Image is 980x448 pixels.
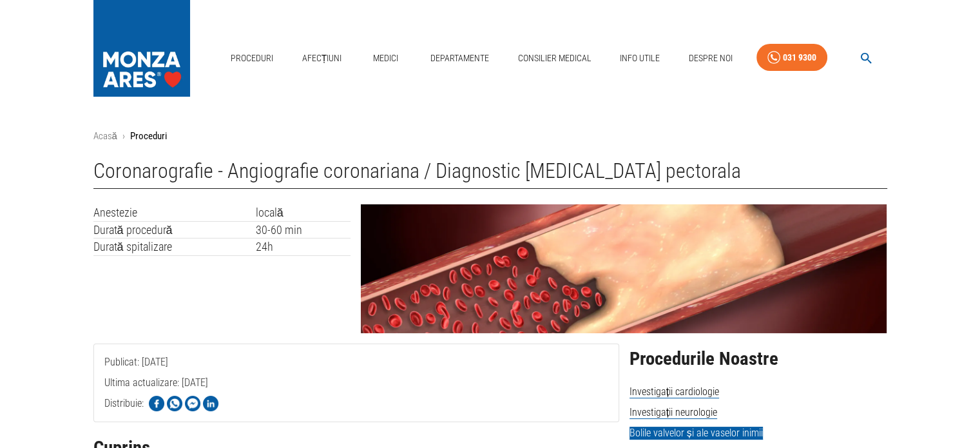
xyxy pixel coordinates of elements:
img: Share on WhatsApp [167,396,182,411]
h1: Coronarografie - Angiografie coronariana / Diagnostic [MEDICAL_DATA] pectorala [93,159,887,189]
td: Durată procedură [93,221,256,239]
span: Publicat: [DATE] [104,356,168,420]
td: Durată spitalizare [93,239,256,256]
h2: Procedurile Noastre [629,349,887,369]
p: Proceduri [130,129,167,144]
div: 031 9300 [783,50,816,66]
li: › [122,129,125,144]
img: Share on LinkedIn [203,396,218,411]
a: Acasă [93,130,117,142]
img: Coronarografie - Angiografie coronariana | MONZA ARES [361,204,887,333]
span: Ultima actualizare: [DATE] [104,376,208,440]
td: 24h [256,239,351,256]
a: Info Utile [615,45,665,72]
a: Medici [365,45,407,72]
img: Share on Facebook Messenger [185,396,200,411]
a: Afecțiuni [297,45,347,72]
span: Investigații cardiologie [629,385,719,398]
a: Consilier Medical [512,45,596,72]
span: Investigații neurologie [629,406,717,419]
span: Bolile valvelor și ale vaselor inimii [629,427,763,440]
td: locală [256,204,351,221]
td: 30-60 min [256,221,351,239]
img: Share on Facebook [149,396,164,411]
a: Proceduri [226,45,278,72]
nav: breadcrumb [93,129,887,144]
td: Anestezie [93,204,256,221]
a: Despre Noi [684,45,738,72]
a: Departamente [425,45,494,72]
p: Distribuie: [104,396,144,411]
a: 031 9300 [756,44,827,72]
